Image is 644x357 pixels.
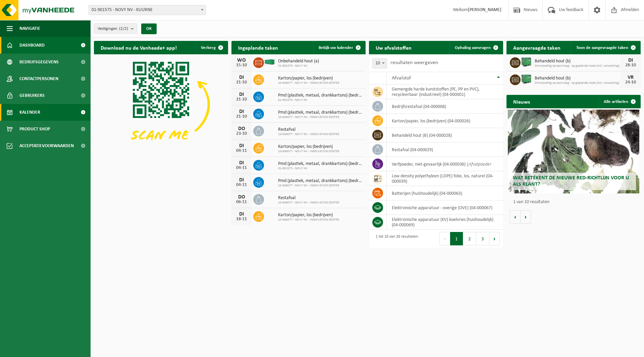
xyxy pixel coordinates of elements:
td: elektronische apparatuur (KV) koelvries (huishoudelijk) (04-000069) [387,215,503,230]
span: Wat betekent de nieuwe RED-richtlijn voor u als klant? [513,175,629,187]
a: Wat betekent de nieuwe RED-richtlijn voor u als klant? [508,110,639,193]
span: Omwisseling op aanvraag - op geplande route (incl. verwerking) [535,64,621,68]
div: 21-10 [235,97,248,102]
span: 01-901575 - NOVY NV - KUURNE [89,5,206,15]
td: karton/papier, los (bedrijven) (04-000026) [387,114,503,128]
span: Behandeld hout (b) [535,59,621,64]
span: Bekijk uw kalender [319,46,353,50]
div: DI [235,75,248,80]
h2: Download nu de Vanheede+ app! [94,41,183,54]
h2: Nieuws [506,95,537,108]
span: 10-946077 - NOVY NV - INNOVATION CENTER [278,132,339,136]
span: Pmd (plastiek, metaal, drankkartons) (bedrijven) [278,93,362,98]
span: 01-901575 - NOVY NV - KUURNE [89,5,206,15]
i: Afvalpoeder [469,162,491,167]
div: DI [235,109,248,114]
span: Onbehandeld hout (a) [278,59,319,64]
div: 04-11 [235,183,248,187]
div: 21-10 [235,80,248,85]
div: DI [235,212,248,217]
div: 06-11 [235,200,248,204]
td: elektronische apparatuur - overige (OVE) (04-000067) [387,200,503,215]
button: OK [141,23,157,34]
div: DI [624,58,637,63]
div: 24-10 [624,80,637,85]
p: 1 van 10 resultaten [513,200,637,204]
h2: Aangevraagde taken [506,41,567,54]
span: Verberg [201,46,216,50]
div: DI [235,177,248,183]
h2: Ingeplande taken [231,41,285,54]
img: HK-XC-40-GN-00 [264,59,275,65]
a: Ophaling aanvragen [449,41,502,54]
img: PB-HB-1400-HPE-GN-01 [521,56,532,68]
span: Restafval [278,195,339,201]
h2: Uw afvalstoffen [369,41,418,54]
span: Behandeld hout (b) [535,76,621,81]
span: Navigatie [19,20,40,37]
button: Vorige [510,210,521,224]
span: Omwisseling op aanvraag - op geplande route (incl. verwerking) [535,81,621,85]
span: 01-901575 - NOVY NV [278,64,319,68]
span: Gebruikers [19,87,45,104]
div: 18-11 [235,217,248,222]
span: Karton/papier, los (bedrijven) [278,144,339,150]
button: 2 [463,232,476,245]
div: 28-10 [624,63,637,68]
button: 1 [450,232,463,245]
td: bedrijfsrestafval (04-000008) [387,99,503,114]
count: (2/2) [119,26,128,31]
strong: [PERSON_NAME] [468,7,501,12]
span: Dashboard [19,37,45,54]
td: verfpoeder, niet-gevaarlijk (04-000036) | [387,157,503,171]
div: 15-10 [235,63,248,68]
span: 01-901575 - NOVY NV [278,167,362,171]
span: Karton/papier, los (bedrijven) [278,213,339,218]
div: 04-11 [235,166,248,170]
label: resultaten weergeven [390,60,438,65]
button: Previous [439,232,450,245]
span: Kalender [19,104,40,121]
span: 10-946077 - NOVY NV - INNOVATION CENTER [278,218,339,222]
div: 23-10 [235,131,248,136]
div: WO [235,58,248,63]
span: Afvalstof [392,75,411,81]
div: 04-11 [235,148,248,153]
span: 10-946077 - NOVY NV - INNOVATION CENTER [278,201,339,205]
span: 10-946077 - NOVY NV - INNOVATION CENTER [278,81,339,85]
a: Toon de aangevraagde taken [571,41,640,54]
td: gemengde harde kunststoffen (PE, PP en PVC), recycleerbaar (industrieel) (04-000001) [387,84,503,99]
button: Volgende [521,210,531,224]
div: VR [624,75,637,80]
span: Toon de aangevraagde taken [576,46,628,50]
span: Restafval [278,127,339,132]
td: restafval (04-000029) [387,142,503,157]
span: Acceptatievoorwaarden [19,137,74,154]
span: 10-946077 - NOVY NV - INNOVATION CENTER [278,115,362,119]
img: Download de VHEPlus App [94,54,228,155]
span: Bedrijfsgegevens [19,54,59,70]
span: 10-946077 - NOVY NV - INNOVATION CENTER [278,184,362,188]
div: DI [235,143,248,148]
span: 10 [373,59,387,68]
div: DI [235,160,248,166]
a: Bekijk uw kalender [313,41,365,54]
span: Contactpersonen [19,70,58,87]
img: PB-HB-1400-HPE-GN-01 [521,73,532,85]
td: batterijen (huishoudelijk) (04-000063) [387,186,503,200]
div: DI [235,92,248,97]
span: Karton/papier, los (bedrijven) [278,76,339,81]
span: Pmd (plastiek, metaal, drankkartons) (bedrijven) [278,178,362,184]
span: Ophaling aanvragen [455,46,491,50]
td: behandeld hout (B) (04-000028) [387,128,503,142]
span: Product Shop [19,121,50,137]
span: 10 [372,58,387,68]
span: 10-946077 - NOVY NV - INNOVATION CENTER [278,150,339,154]
div: 21-10 [235,114,248,119]
a: Alle artikelen [598,95,640,108]
button: Next [489,232,500,245]
span: Vestigingen [98,24,128,34]
button: Verberg [196,41,227,54]
span: Pmd (plastiek, metaal, drankkartons) (bedrijven) [278,161,362,167]
div: 1 tot 10 van 26 resultaten [372,231,418,246]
